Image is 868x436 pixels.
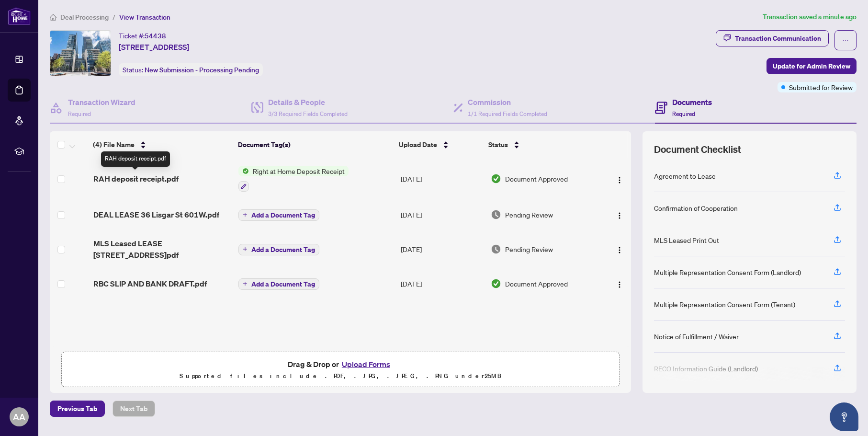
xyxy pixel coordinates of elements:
button: Status IconRight at Home Deposit Receipt [238,166,349,192]
span: Add a Document Tag [251,246,315,253]
span: Pending Review [505,244,553,254]
span: Previous Tab [57,401,97,416]
p: Supported files include .PDF, .JPG, .JPEG, .PNG under 25 MB [68,370,613,382]
h4: Details & People [268,96,348,108]
img: Document Status [491,244,501,254]
td: [DATE] [397,199,487,230]
span: Drag & Drop or [288,358,393,370]
span: [STREET_ADDRESS] [119,41,189,53]
span: plus [243,212,248,217]
span: RBC SLIP AND BANK DRAFT.pdf [93,278,207,289]
button: Logo [612,276,627,291]
div: MLS Leased Print Out [654,235,719,245]
img: Document Status [491,209,501,220]
div: Ticket #: [119,30,166,41]
span: Add a Document Tag [251,281,315,287]
span: Deal Processing [60,13,109,22]
img: logo [8,7,31,25]
div: Notice of Fulfillment / Waiver [654,331,739,342]
div: RAH deposit receipt.pdf [101,151,170,167]
span: (4) File Name [93,139,135,150]
span: 54438 [145,32,166,40]
span: 1/1 Required Fields Completed [468,110,547,117]
span: 3/3 Required Fields Completed [268,110,348,117]
button: Add a Document Tag [238,244,319,255]
h4: Transaction Wizard [68,96,135,108]
span: Required [68,110,91,117]
span: DEAL LEASE 36 Lisgar St 601W.pdf [93,209,219,220]
button: Add a Document Tag [238,209,319,221]
button: Update for Admin Review [767,58,857,74]
td: [DATE] [397,268,487,299]
button: Logo [612,171,627,186]
span: Right at Home Deposit Receipt [249,166,349,176]
span: Update for Admin Review [773,58,850,74]
td: [DATE] [397,158,487,199]
div: Multiple Representation Consent Form (Landlord) [654,267,801,277]
button: Transaction Communication [716,30,829,46]
span: Document Approved [505,173,568,184]
button: Add a Document Tag [238,208,319,221]
span: Upload Date [399,139,437,150]
span: Drag & Drop orUpload FormsSupported files include .PDF, .JPG, .JPEG, .PNG under25MB [62,352,619,388]
button: Previous Tab [50,401,105,417]
span: Status [488,139,508,150]
img: Document Status [491,278,501,289]
div: Multiple Representation Consent Form (Tenant) [654,299,795,310]
img: Logo [616,176,623,184]
th: Document Tag(s) [234,131,395,158]
span: home [50,14,56,21]
div: Status: [119,63,263,76]
span: Add a Document Tag [251,212,315,218]
span: ellipsis [842,37,849,44]
button: Add a Document Tag [238,278,319,290]
div: RECO Information Guide (Landlord) [654,363,758,374]
article: Transaction saved a minute ago [763,11,857,23]
td: [DATE] [397,230,487,268]
span: AA [13,410,25,424]
img: Logo [616,246,623,254]
button: Add a Document Tag [238,243,319,255]
span: RAH deposit receipt.pdf [93,173,179,184]
span: Document Approved [505,278,568,289]
img: Status Icon [238,166,249,176]
img: Logo [616,212,623,219]
button: Open asap [830,402,858,431]
span: plus [243,247,248,252]
th: (4) File Name [89,131,234,158]
span: New Submission - Processing Pending [145,66,259,74]
h4: Documents [672,96,712,108]
button: Add a Document Tag [238,277,319,290]
button: Logo [612,207,627,222]
span: Submitted for Review [789,82,853,92]
button: Next Tab [113,401,155,417]
th: Upload Date [395,131,485,158]
span: Pending Review [505,209,553,220]
img: IMG-C12375943_1.jpg [50,31,111,76]
th: Status [485,131,597,158]
button: Logo [612,241,627,257]
span: View Transaction [119,13,170,22]
li: / [113,11,115,23]
h4: Commission [468,96,547,108]
span: Required [672,110,695,117]
button: Upload Forms [339,358,393,370]
span: MLS Leased LEASE [STREET_ADDRESS]pdf [93,238,231,261]
span: plus [243,281,248,286]
div: Agreement to Lease [654,171,716,181]
img: Logo [616,281,623,288]
div: Transaction Communication [735,31,821,46]
span: Document Checklist [654,143,741,156]
img: Document Status [491,173,501,184]
div: Confirmation of Cooperation [654,203,738,213]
